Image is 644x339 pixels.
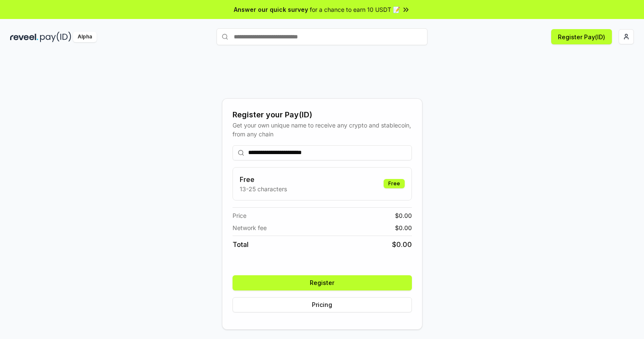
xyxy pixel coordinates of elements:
[384,179,405,188] div: Free
[240,174,287,184] h3: Free
[395,211,412,220] span: $ 0.00
[233,275,412,290] button: Register
[395,223,412,232] span: $ 0.00
[233,109,412,121] div: Register your Pay(ID)
[233,297,412,312] button: Pricing
[233,239,249,250] span: Total
[233,121,412,138] div: Get your own unique name to receive any crypto and stablecoin, from any chain
[392,239,412,250] span: $ 0.00
[10,32,38,42] img: reveel_dark
[40,32,71,42] img: pay_id
[73,32,97,42] div: Alpha
[233,223,267,232] span: Network fee
[240,184,287,193] p: 13-25 characters
[310,5,400,14] span: for a chance to earn 10 USDT 📝
[234,5,308,14] span: Answer our quick survey
[551,29,612,44] button: Register Pay(ID)
[233,211,246,220] span: Price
